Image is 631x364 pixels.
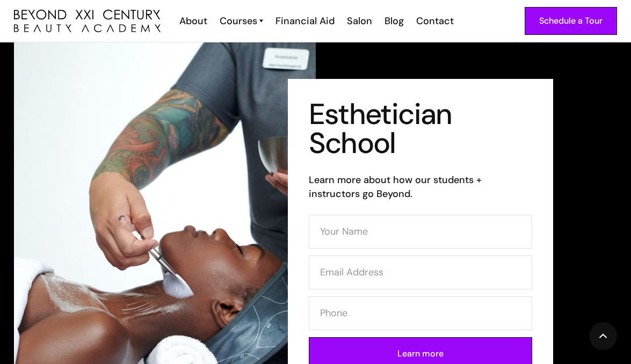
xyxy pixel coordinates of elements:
div: Salon [347,14,372,28]
div: Schedule a Tour [539,14,603,28]
img: beyond 21st century beauty academy logo [14,10,161,33]
div: Financial Aid [275,14,335,28]
div: Courses [220,14,257,28]
div: About [179,14,207,28]
input: Phone [309,296,532,330]
a: Schedule a Tour [525,7,617,35]
a: Salon [340,14,378,28]
h1: Esthetician School [309,100,532,158]
a: Blog [378,14,409,28]
a: About [172,14,213,28]
a: Courses [220,14,263,28]
a: Financial Aid [269,14,340,28]
h6: Learn more about how our students + instructors go Beyond. [309,173,532,201]
div: Contact [416,14,454,28]
input: Email Address [309,256,532,289]
input: Your Name [309,215,532,249]
div: Blog [385,14,404,28]
a: Contact [409,14,459,28]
